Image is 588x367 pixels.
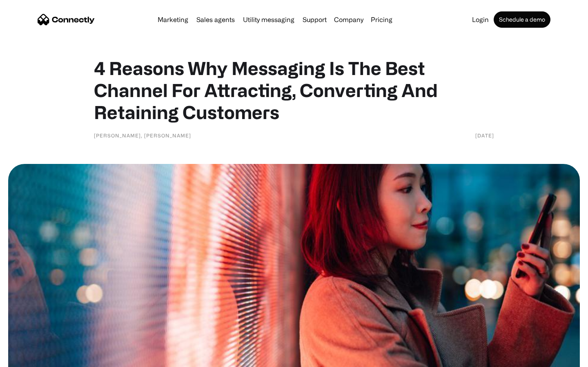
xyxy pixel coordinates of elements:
div: [DATE] [475,131,494,139]
a: Pricing [367,16,396,23]
a: Support [299,16,330,23]
a: Sales agents [193,16,238,23]
div: Company [334,14,363,25]
a: Login [469,16,492,23]
a: Utility messaging [240,16,298,23]
ul: Language list [16,353,49,364]
a: Marketing [154,16,192,23]
div: [PERSON_NAME], [PERSON_NAME] [94,131,191,139]
a: Schedule a demo [494,11,550,28]
aside: Language selected: English [8,353,49,364]
h1: 4 Reasons Why Messaging Is The Best Channel For Attracting, Converting And Retaining Customers [94,57,494,123]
